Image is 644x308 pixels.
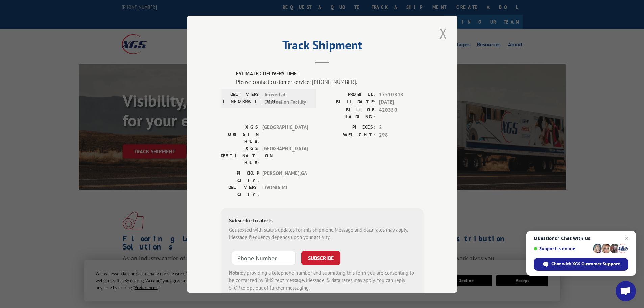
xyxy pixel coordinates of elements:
span: [DATE] [379,98,424,106]
div: by providing a telephone number and submitting this form you are consenting to be contacted by SM... [229,269,415,292]
label: PROBILL: [322,91,376,98]
button: SUBSCRIBE [301,251,340,265]
label: PICKUP CITY: [221,169,259,184]
div: Get texted with status updates for this shipment. Message and data rates may apply. Message frequ... [229,226,415,241]
span: 17510848 [379,91,424,98]
span: Questions? Chat with us! [534,236,628,241]
label: XGS ORIGIN HUB: [221,123,259,145]
span: Chat with XGS Customer Support [551,261,620,267]
label: PIECES: [322,123,376,131]
input: Phone Number [232,251,296,265]
span: [PERSON_NAME] , GA [262,169,308,184]
button: Close modal [437,24,449,43]
span: Arrived at Destination Facility [264,91,310,106]
label: DELIVERY INFORMATION: [223,91,261,106]
span: Chat with XGS Customer Support [534,258,628,271]
h2: Track Shipment [221,40,424,53]
span: LIVONIA , MI [262,184,308,198]
label: BILL DATE: [322,98,376,106]
span: Support is online [534,246,591,251]
label: ESTIMATED DELIVERY TIME: [236,70,424,78]
span: [GEOGRAPHIC_DATA] [262,145,308,166]
label: DELIVERY CITY: [221,184,259,198]
label: WEIGHT: [322,131,376,139]
label: BILL OF LADING: [322,106,376,120]
strong: Note: [229,269,241,276]
a: Open chat [616,281,636,301]
span: 420350 [379,106,424,120]
span: 2 [379,123,424,131]
span: [GEOGRAPHIC_DATA] [262,123,308,145]
div: Please contact customer service: [PHONE_NUMBER]. [236,77,424,86]
label: XGS DESTINATION HUB: [221,145,259,166]
span: 298 [379,131,424,139]
div: Subscribe to alerts [229,216,415,226]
